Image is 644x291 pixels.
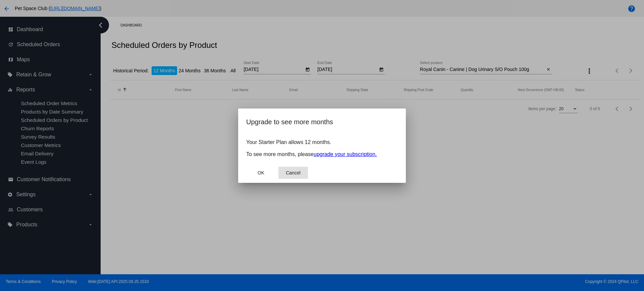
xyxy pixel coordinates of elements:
[278,167,308,179] button: Close dialog
[314,151,377,157] a: upgrade your subscription.
[258,170,264,175] span: OK
[246,117,398,127] h2: Upgrade to see more months
[286,170,301,175] span: Cancel
[246,167,276,179] button: Close dialog
[246,139,398,157] p: Your Starter Plan allows 12 months. To see more months, please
